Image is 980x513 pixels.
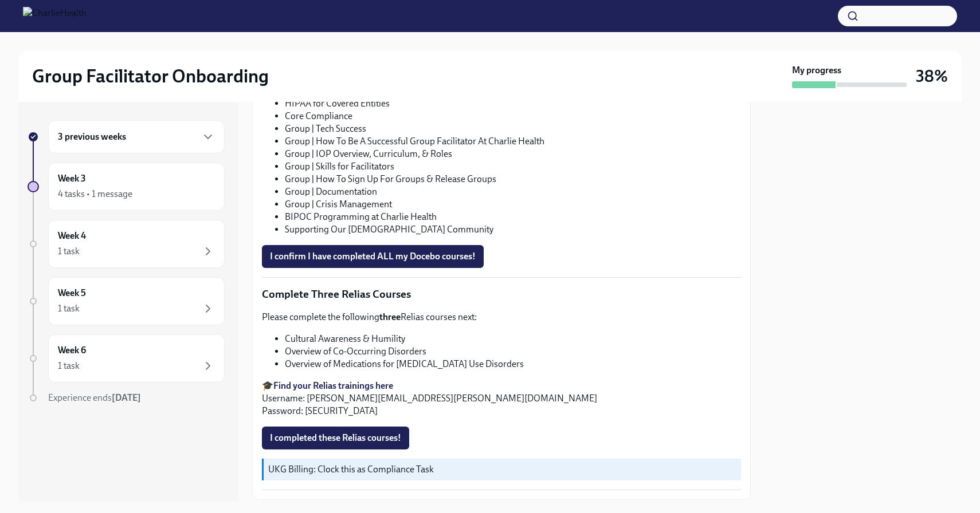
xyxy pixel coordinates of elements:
[48,392,141,403] span: Experience ends
[285,97,741,110] li: HIPAA for Covered Entities
[32,65,269,88] h2: Group Facilitator Onboarding
[58,287,86,299] h6: Week 5
[262,427,409,449] button: I completed these Relias courses!
[268,463,736,476] p: UKG Billing: Clock this as Compliance Task
[262,287,741,302] p: Complete Three Relias Courses
[285,198,741,211] li: Group | Crisis Management
[48,120,225,153] div: 3 previous weeks
[285,160,741,173] li: Group | Skills for Facilitators
[58,188,132,200] div: 4 tasks • 1 message
[270,432,401,444] span: I completed these Relias courses!
[285,333,741,345] li: Cultural Awareness & Humility
[28,163,225,211] a: Week 34 tasks • 1 message
[58,245,80,258] div: 1 task
[28,334,225,382] a: Week 61 task
[262,380,741,417] p: 🎓 Username: [PERSON_NAME][EMAIL_ADDRESS][PERSON_NAME][DOMAIN_NAME] Password: [SECURITY_DATA]
[58,172,86,185] h6: Week 3
[58,360,80,372] div: 1 task
[379,311,401,322] strong: three
[792,64,841,77] strong: My progress
[285,223,741,236] li: Supporting Our [DEMOGRAPHIC_DATA] Community
[285,173,741,186] li: Group | How To Sign Up For Groups & Release Groups
[262,311,741,323] p: Please complete the following Relias courses next:
[28,277,225,325] a: Week 51 task
[23,7,87,25] img: CharlieHealth
[285,211,741,223] li: BIPOC Programming at Charlie Health
[285,186,741,198] li: Group | Documentation
[262,245,484,268] button: I confirm I have completed ALL my Docebo courses!
[58,131,126,143] h6: 3 previous weeks
[58,230,86,242] h6: Week 4
[285,148,741,160] li: Group | IOP Overview, Curriculum, & Roles
[273,380,393,391] a: Find your Relias trainings here
[58,302,80,315] div: 1 task
[58,344,86,357] h6: Week 6
[285,123,741,135] li: Group | Tech Success
[916,66,948,86] h3: 38%
[285,358,741,370] li: Overview of Medications for [MEDICAL_DATA] Use Disorders
[270,251,476,262] span: I confirm I have completed ALL my Docebo courses!
[112,392,141,403] strong: [DATE]
[285,110,741,123] li: Core Compliance
[28,220,225,268] a: Week 41 task
[285,345,741,358] li: Overview of Co-Occurring Disorders
[285,135,741,148] li: Group | How To Be A Successful Group Facilitator At Charlie Health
